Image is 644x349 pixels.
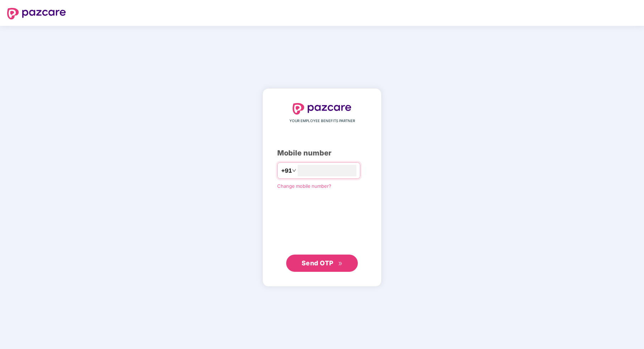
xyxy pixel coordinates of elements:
[281,166,292,175] span: +91
[338,261,343,266] span: double-right
[277,183,331,189] a: Change mobile number?
[7,8,66,19] img: logo
[293,103,351,115] img: logo
[302,259,333,267] span: Send OTP
[277,148,367,159] div: Mobile number
[292,168,296,173] span: down
[286,255,358,272] button: Send OTPdouble-right
[289,118,355,124] span: YOUR EMPLOYEE BENEFITS PARTNER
